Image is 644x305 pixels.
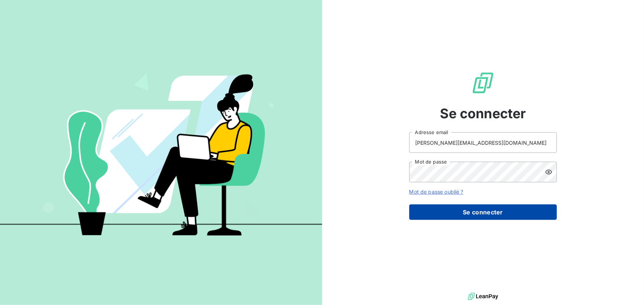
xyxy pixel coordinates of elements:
[440,104,526,123] span: Se connecter
[409,189,464,195] a: Mot de passe oublié ?
[468,291,498,302] img: logo
[471,71,495,95] img: Logo LeanPay
[409,132,557,153] input: placeholder
[409,204,557,220] button: Se connecter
